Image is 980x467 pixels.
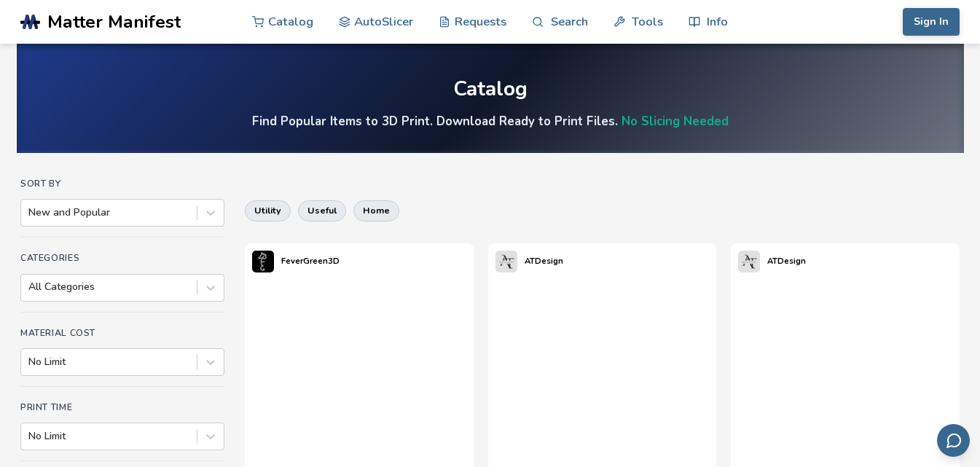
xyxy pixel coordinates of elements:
[488,243,571,280] a: ATDesign's profileATDesign
[252,251,274,272] img: FeverGreen3D's profile
[731,243,813,280] a: ATDesign's profileATDesign
[495,251,517,272] img: ATDesign's profile
[353,200,399,221] button: home
[28,281,31,293] input: All Categories
[281,254,340,269] p: FeverGreen3D
[28,356,31,368] input: No Limit
[937,424,970,457] button: Send feedback via email
[47,12,181,32] span: Matter Manifest
[245,243,347,280] a: FeverGreen3D's profileFeverGreen3D
[245,200,291,221] button: utility
[525,254,563,269] p: ATDesign
[453,78,528,101] div: Catalog
[738,251,760,272] img: ATDesign's profile
[252,113,729,130] h4: Find Popular Items to 3D Print. Download Ready to Print Files.
[298,200,346,221] button: useful
[20,328,224,338] h4: Material Cost
[20,402,224,412] h4: Print Time
[903,8,960,36] button: Sign In
[622,113,729,130] a: No Slicing Needed
[20,178,224,189] h4: Sort By
[28,207,31,219] input: New and Popular
[20,253,224,263] h4: Categories
[767,254,806,269] p: ATDesign
[28,431,31,442] input: No Limit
